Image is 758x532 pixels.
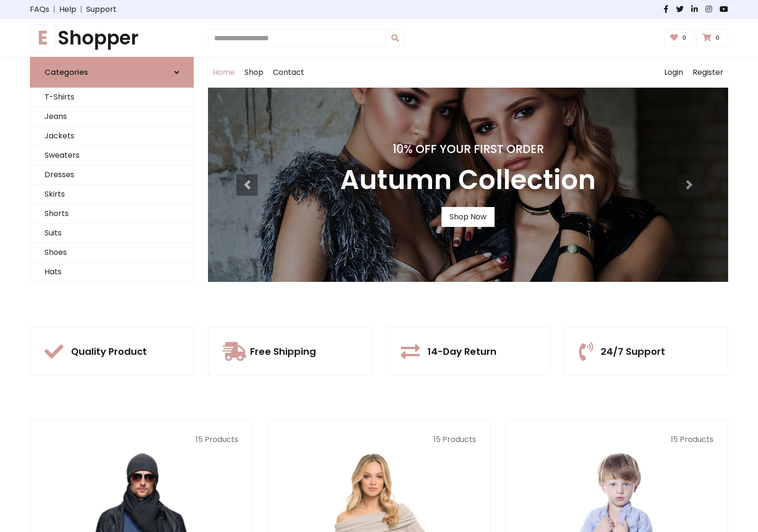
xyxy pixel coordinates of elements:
a: Dresses [30,165,193,185]
a: Shop Now [442,207,495,227]
a: Suits [30,224,193,243]
a: Hats [30,262,193,282]
a: Jackets [30,126,193,146]
a: Login [659,57,688,88]
a: EShopper [30,27,194,49]
h5: Quality Product [71,346,147,357]
p: 15 Products [45,434,238,445]
a: Contact [268,57,309,88]
a: Support [86,4,117,15]
a: Sweaters [30,146,193,165]
p: 15 Products [282,434,476,445]
h5: 14-Day Return [427,346,496,357]
a: Help [59,4,76,15]
a: Shorts [30,204,193,224]
span: E [30,24,56,52]
span: | [49,4,59,15]
h1: Shopper [30,27,194,49]
a: 0 [696,29,728,47]
a: Skirts [30,185,193,204]
a: Categories [30,57,194,88]
h6: Categories [45,68,88,77]
a: Home [208,57,240,88]
a: Shop [240,57,268,88]
span: 0 [713,34,722,42]
h5: 24/7 Support [601,346,665,357]
a: 0 [664,29,695,47]
a: Jeans [30,107,193,126]
h4: 10% Off Your First Order [340,143,596,156]
p: 15 Products [520,434,713,445]
h5: Free Shipping [250,346,316,357]
a: FAQs [30,4,49,15]
a: T-Shirts [30,88,193,107]
span: 0 [680,34,689,42]
span: | [76,4,86,15]
a: Shoes [30,243,193,262]
a: Register [688,57,728,88]
h3: Autumn Collection [340,164,596,196]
